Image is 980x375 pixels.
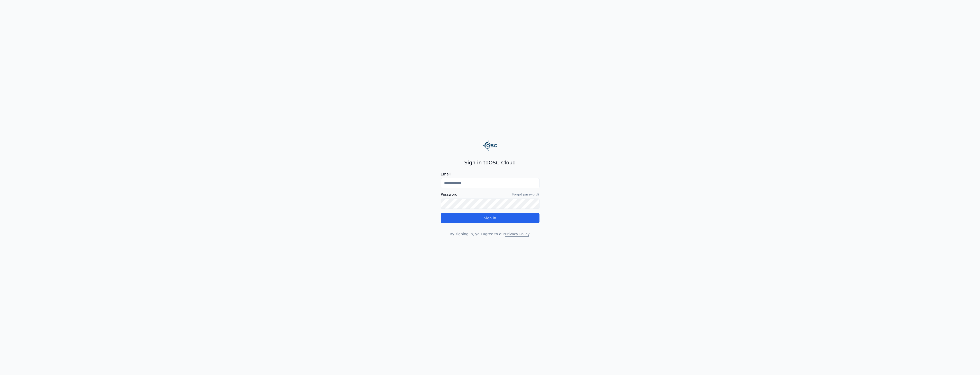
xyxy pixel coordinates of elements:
[505,232,529,236] a: Privacy Policy
[483,138,497,153] img: Logo
[441,193,457,196] label: Password
[512,192,539,196] a: Forgot password?
[441,213,539,223] button: Sign in
[441,172,539,176] label: Email
[441,159,539,166] h2: Sign in to OSC Cloud
[441,231,539,237] p: By signing in, you agree to our .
